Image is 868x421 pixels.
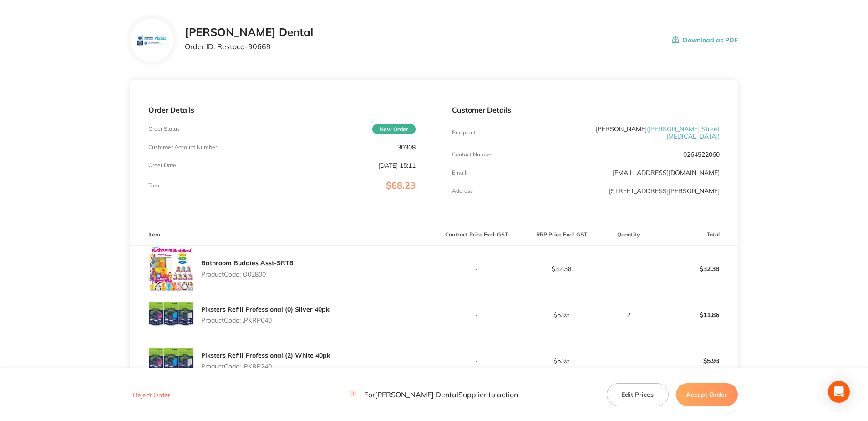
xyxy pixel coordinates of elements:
p: Order Details [148,106,416,114]
th: Total [653,224,738,246]
p: - [434,357,518,365]
button: Accept Order [676,383,738,406]
p: Address [452,188,473,194]
button: Download as PDF [672,26,738,54]
img: ejBhOWNmeg [148,338,194,384]
button: Edit Prices [607,383,669,406]
p: 2 [604,311,652,318]
p: For [PERSON_NAME] Dental Supplier to action [350,390,518,399]
span: $68.23 [386,180,416,191]
p: - [434,265,518,272]
img: YmdrenB1Mg [148,292,194,338]
p: Total [148,182,161,189]
th: RRP Price Excl. GST [519,224,604,246]
p: [STREET_ADDRESS][PERSON_NAME] [609,187,720,195]
button: Reject Order [130,391,173,399]
p: $32.38 [519,265,604,272]
p: Contact Number [452,151,493,158]
p: [PERSON_NAME] [541,125,720,140]
p: $32.38 [653,258,737,280]
p: Product Code: .PKRP240 [201,363,330,370]
img: bnV5aml6aA [137,26,167,55]
a: Piksters Refill Professional (0) Silver 40pk [201,305,330,313]
p: Recipient [452,129,476,136]
a: Piksters Refill Professional (2) White 40pk [201,351,330,359]
p: Order Status [148,126,180,132]
h2: [PERSON_NAME] Dental [185,26,313,39]
th: Contract Price Excl. GST [434,224,519,246]
p: Order Date [148,162,176,169]
a: Bathroom Buddies Asst-SRT8 [201,259,293,267]
a: [EMAIL_ADDRESS][DOMAIN_NAME] [613,169,720,177]
img: Ym1tOTA0aQ [148,246,194,292]
span: ( [PERSON_NAME] Street [MEDICAL_DATA] ) [647,125,720,140]
p: 30308 [397,144,416,151]
div: Open Intercom Messenger [828,381,850,403]
p: [DATE] 15:11 [378,162,416,169]
th: Item [130,224,434,246]
p: Customer Details [452,106,719,114]
p: Product Code: O02800 [201,271,293,278]
p: Order ID: Restocq- 90669 [185,42,313,51]
p: $11.86 [653,304,737,326]
p: 0264522060 [683,151,720,158]
span: New Order [372,124,416,134]
p: Emaill [452,169,467,176]
p: $5.93 [653,350,737,372]
p: - [434,311,518,318]
p: 1 [604,265,652,272]
p: $5.93 [519,357,604,365]
p: Customer Account Number [148,144,217,150]
th: Quantity [604,224,653,246]
p: $5.93 [519,311,604,318]
p: Product Code: .PKRP040 [201,317,330,324]
p: 1 [604,357,652,365]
